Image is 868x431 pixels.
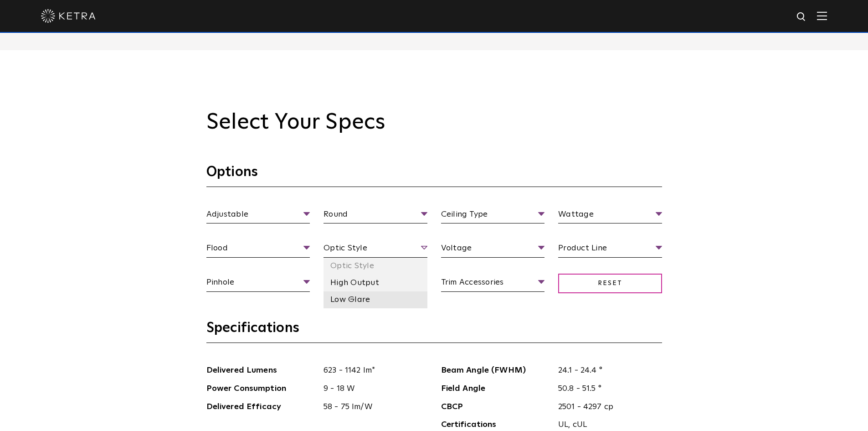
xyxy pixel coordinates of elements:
span: 9 - 18 W [317,382,427,395]
span: Power Consumption [206,382,317,395]
span: Reset [558,274,662,293]
span: CBCP [441,400,552,414]
span: Pinhole [206,276,310,292]
span: Delivered Lumens [206,364,317,377]
span: Voltage [441,242,545,258]
span: 623 - 1142 lm* [317,364,427,377]
span: 50.8 - 51.5 ° [551,382,662,395]
h3: Specifications [206,319,662,343]
span: Delivered Efficacy [206,400,317,414]
span: Beam Angle (FWHM) [441,364,552,377]
li: Low Glare [324,291,427,308]
span: Round [324,208,427,224]
li: High Output [324,275,427,291]
span: Wattage [558,208,662,224]
li: Optic Style [324,258,427,275]
span: Trim Accessories [441,276,545,292]
span: Field Angle [441,382,552,395]
span: Flood [206,242,310,258]
span: Adjustable [206,208,310,224]
h2: Select Your Specs [206,109,662,136]
img: Hamburger%20Nav.svg [817,11,827,20]
img: search icon [796,11,807,23]
h3: Options [206,163,662,187]
span: 58 - 75 lm/W [317,400,427,414]
span: Product Line [558,242,662,258]
span: Optic Style [324,242,427,258]
img: ketra-logo-2019-white [41,9,96,23]
span: Ceiling Type [441,208,545,224]
span: 2501 - 4297 cp [551,400,662,414]
span: 24.1 - 24.4 ° [551,364,662,377]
